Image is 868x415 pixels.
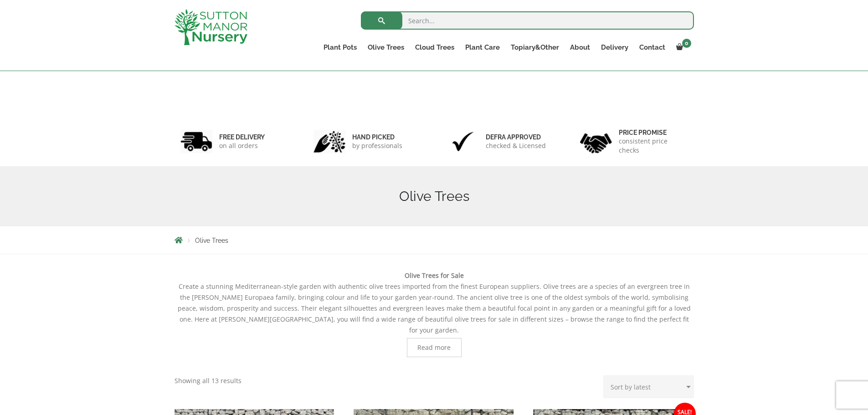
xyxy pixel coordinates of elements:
p: Showing all 13 results [175,375,241,386]
a: Delivery [596,41,634,54]
span: 0 [682,39,691,48]
a: Cloud Trees [410,41,460,54]
p: by professionals [352,141,402,150]
p: consistent price checks [619,137,688,155]
span: Read more [417,344,451,351]
div: Create a stunning Mediterranean-style garden with authentic olive trees imported from the finest ... [175,270,694,357]
a: Olive Trees [362,41,410,54]
img: 4.jpg [580,128,612,155]
img: 2.jpg [313,130,345,153]
img: 3.jpg [447,130,479,153]
a: About [565,41,596,54]
a: 0 [671,41,694,54]
h6: Price promise [619,128,688,137]
a: Plant Care [460,41,505,54]
input: Search... [361,11,694,30]
a: Topiary&Other [505,41,565,54]
h6: FREE DELIVERY [219,133,265,141]
b: Olive Trees for Sale [405,271,464,280]
img: 1.jpg [180,130,212,153]
h6: hand picked [352,133,402,141]
a: Plant Pots [318,41,362,54]
a: Contact [634,41,671,54]
select: Shop order [603,375,694,398]
h1: Olive Trees [175,188,694,205]
h6: Defra approved [486,133,546,141]
nav: Breadcrumbs [175,236,694,244]
img: logo [175,9,247,45]
p: on all orders [219,141,265,150]
span: Olive Trees [195,237,228,244]
p: checked & Licensed [486,141,546,150]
